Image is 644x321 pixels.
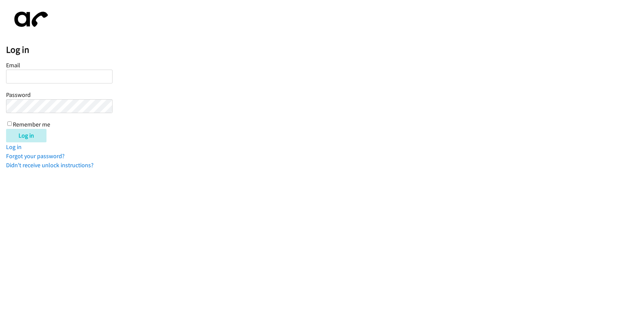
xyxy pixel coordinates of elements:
[6,44,644,56] h2: Log in
[6,6,53,33] img: aphone-8a226864a2ddd6a5e75d1ebefc011f4aa8f32683c2d82f3fb0802fe031f96514.svg
[6,161,94,169] a: Didn't receive unlock instructions?
[6,152,65,160] a: Forgot your password?
[13,120,50,128] label: Remember me
[6,91,31,99] label: Password
[6,61,20,69] label: Email
[6,143,22,151] a: Log in
[6,129,46,142] input: Log in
